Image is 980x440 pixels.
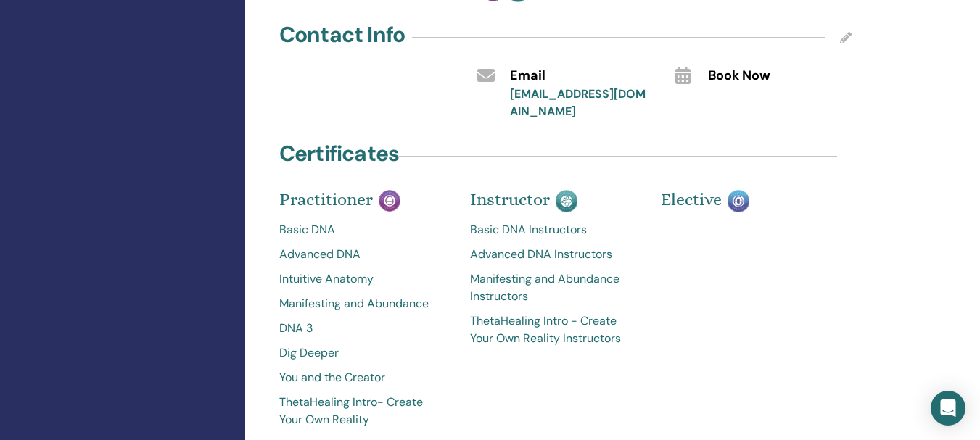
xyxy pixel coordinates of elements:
a: [EMAIL_ADDRESS][DOMAIN_NAME] [510,86,646,119]
span: Practitioner [279,189,373,209]
span: Book Now [708,67,770,86]
a: Advanced DNA Instructors [470,246,639,263]
a: Intuitive Anatomy [279,270,448,288]
span: Elective [661,189,722,209]
a: Dig Deeper [279,344,448,362]
h4: Contact Info [279,22,405,48]
a: Basic DNA [279,221,448,238]
a: Basic DNA Instructors [470,221,639,238]
span: Email [510,67,545,86]
span: Instructor [470,189,550,209]
a: Manifesting and Abundance Instructors [470,270,639,305]
a: ThetaHealing Intro - Create Your Own Reality Instructors [470,312,639,347]
a: DNA 3 [279,320,448,337]
a: Manifesting and Abundance [279,295,448,312]
div: Open Intercom Messenger [931,391,965,426]
a: You and the Creator [279,369,448,386]
a: Advanced DNA [279,246,448,263]
h4: Certificates [279,141,399,167]
a: ThetaHealing Intro- Create Your Own Reality [279,394,448,428]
